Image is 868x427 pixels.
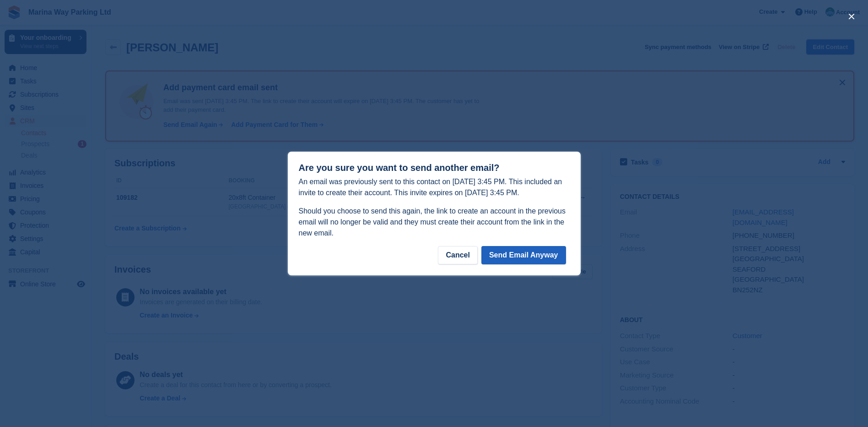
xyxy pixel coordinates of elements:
[481,246,566,264] button: Send Email Anyway
[438,246,477,264] div: Cancel
[299,163,570,173] h1: Are you sure you want to send another email?
[299,206,570,239] p: Should you choose to send this again, the link to create an account in the previous email will no...
[299,176,570,198] p: An email was previously sent to this contact on [DATE] 3:45 PM. This included an invite to create...
[844,9,859,24] button: close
